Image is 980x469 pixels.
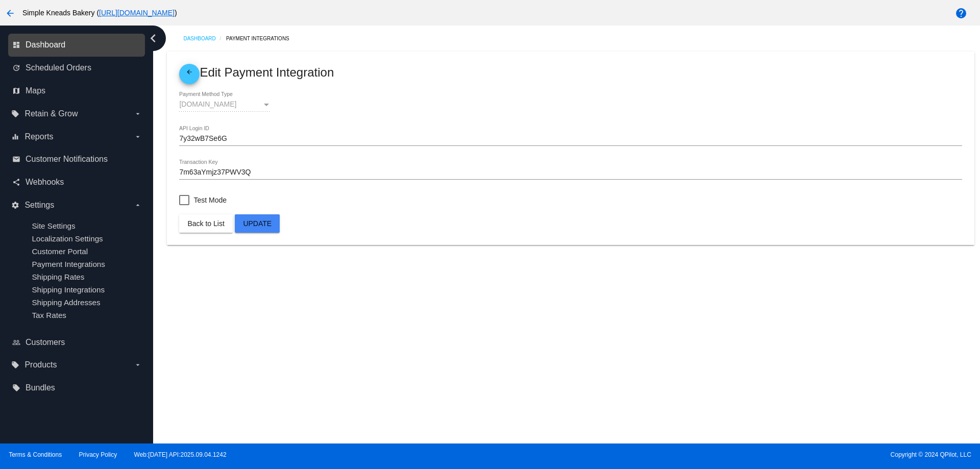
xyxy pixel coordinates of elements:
[26,155,108,164] span: Customer Notifications
[32,221,75,230] a: Site Settings
[134,133,142,141] i: arrow_drop_down
[26,338,65,347] span: Customers
[32,260,105,268] a: Payment Integrations
[12,37,142,53] a: dashboard Dashboard
[193,194,227,206] span: Test Mode
[12,60,142,76] a: update Scheduled Orders
[12,384,20,392] i: local_offer
[134,361,142,369] i: arrow_drop_down
[26,40,65,50] span: Dashboard
[955,7,967,19] mat-icon: help
[179,135,962,143] input: API Login ID
[179,168,962,177] input: Transaction Key
[179,214,232,233] button: Back to List
[12,64,20,72] i: update
[12,380,142,396] a: local_offer Bundles
[183,31,226,46] a: Dashboard
[32,247,88,256] a: Customer Portal
[12,334,142,351] a: people_outline Customers
[4,7,16,19] mat-icon: arrow_back
[11,110,19,118] i: local_offer
[11,201,19,209] i: settings
[499,451,971,458] span: Copyright © 2024 QPilot, LLC
[11,133,19,141] i: equalizer
[22,9,177,17] span: Simple Kneads Bakery ( )
[79,451,117,458] a: Privacy Policy
[12,155,20,163] i: email
[24,109,78,118] span: Retain & Grow
[24,201,54,210] span: Settings
[32,298,100,307] a: Shipping Addresses
[12,338,20,347] i: people_outline
[12,174,142,190] a: share Webhooks
[32,311,66,319] a: Tax Rates
[99,9,175,17] a: [URL][DOMAIN_NAME]
[183,68,195,81] mat-icon: arrow_back
[24,360,57,369] span: Products
[226,31,298,46] a: Payment Integrations
[12,178,20,186] i: share
[26,178,64,187] span: Webhooks
[134,451,227,458] a: Web:[DATE] API:2025.09.04.1242
[32,285,105,294] a: Shipping Integrations
[9,451,62,458] a: Terms & Conditions
[179,100,236,108] span: [DOMAIN_NAME]
[32,234,103,243] a: Localization Settings
[24,132,53,141] span: Reports
[187,219,224,228] span: Back to List
[179,64,962,84] mat-card-title: Edit Payment Integration
[243,219,272,228] span: Update
[26,86,45,95] span: Maps
[12,41,20,49] i: dashboard
[26,383,55,392] span: Bundles
[134,201,142,209] i: arrow_drop_down
[235,214,280,233] button: Update
[12,83,142,99] a: map Maps
[11,361,19,369] i: local_offer
[134,110,142,118] i: arrow_drop_down
[145,30,161,46] i: chevron_left
[26,63,91,72] span: Scheduled Orders
[179,101,271,109] mat-select: Payment Method Type
[32,273,84,281] a: Shipping Rates
[12,151,142,167] a: email Customer Notifications
[12,87,20,95] i: map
